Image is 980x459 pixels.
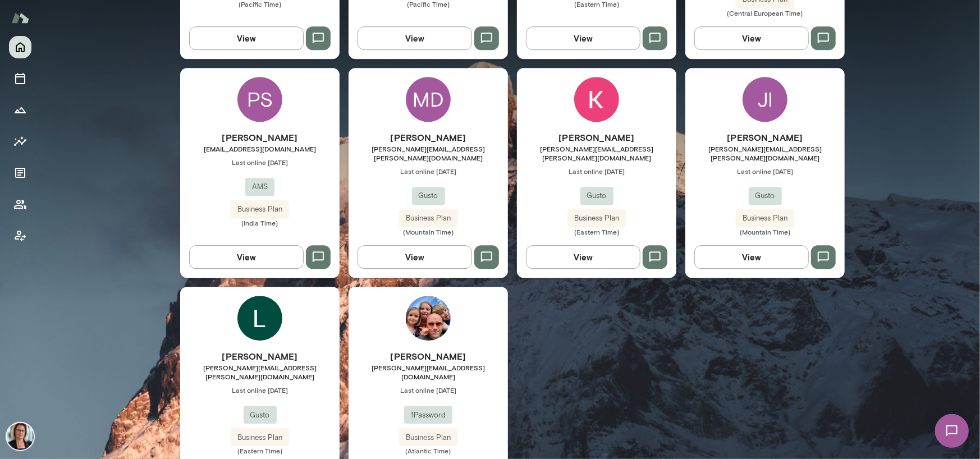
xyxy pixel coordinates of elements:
[567,213,626,224] span: Business Plan
[685,144,845,162] span: [PERSON_NAME][EMAIL_ADDRESS][PERSON_NAME][DOMAIN_NAME]
[231,204,289,215] span: Business Plan
[685,227,845,236] span: (Mountain Time)
[237,77,282,122] div: PS
[526,26,640,50] button: View
[694,26,809,50] button: View
[9,224,31,247] button: Client app
[349,167,508,176] span: Last online [DATE]
[180,144,340,153] span: [EMAIL_ADDRESS][DOMAIN_NAME]
[749,190,782,201] span: Gusto
[237,296,282,341] img: Laura Holdgrafer
[9,162,31,184] button: Documents
[517,167,676,176] span: Last online [DATE]
[349,227,508,236] span: (Mountain Time)
[574,77,619,122] img: Karen Fuller
[399,213,457,224] span: Business Plan
[245,181,274,192] span: AMS
[349,131,508,144] h6: [PERSON_NAME]
[517,131,676,144] h6: [PERSON_NAME]
[9,99,31,121] button: Growth Plan
[349,350,508,363] h6: [PERSON_NAME]
[349,446,508,455] span: (Atlantic Time)
[11,7,29,29] img: Mento
[358,26,472,50] button: View
[685,167,845,176] span: Last online [DATE]
[189,26,304,50] button: View
[349,144,508,162] span: [PERSON_NAME][EMAIL_ADDRESS][PERSON_NAME][DOMAIN_NAME]
[685,131,845,144] h6: [PERSON_NAME]
[189,245,304,269] button: View
[180,218,340,227] span: (India Time)
[180,350,340,363] h6: [PERSON_NAME]
[406,77,451,122] div: MD
[358,245,472,269] button: View
[180,385,340,394] span: Last online [DATE]
[736,213,794,224] span: Business Plan
[180,446,340,455] span: (Eastern Time)
[580,190,613,201] span: Gusto
[180,158,340,167] span: Last online [DATE]
[406,296,451,341] img: Hugues Mackay
[694,245,809,269] button: View
[399,432,457,443] span: Business Plan
[743,77,787,122] div: JI
[7,423,34,450] img: Jennifer Alvarez
[244,410,277,421] span: Gusto
[9,36,31,58] button: Home
[517,227,676,236] span: (Eastern Time)
[180,363,340,381] span: [PERSON_NAME][EMAIL_ADDRESS][PERSON_NAME][DOMAIN_NAME]
[412,190,445,201] span: Gusto
[404,410,452,421] span: 1Password
[526,245,640,269] button: View
[231,432,289,443] span: Business Plan
[180,131,340,144] h6: [PERSON_NAME]
[685,8,845,17] span: (Central European Time)
[9,193,31,215] button: Members
[349,363,508,381] span: [PERSON_NAME][EMAIL_ADDRESS][DOMAIN_NAME]
[9,130,31,153] button: Insights
[9,67,31,90] button: Sessions
[517,144,676,162] span: [PERSON_NAME][EMAIL_ADDRESS][PERSON_NAME][DOMAIN_NAME]
[349,385,508,394] span: Last online [DATE]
